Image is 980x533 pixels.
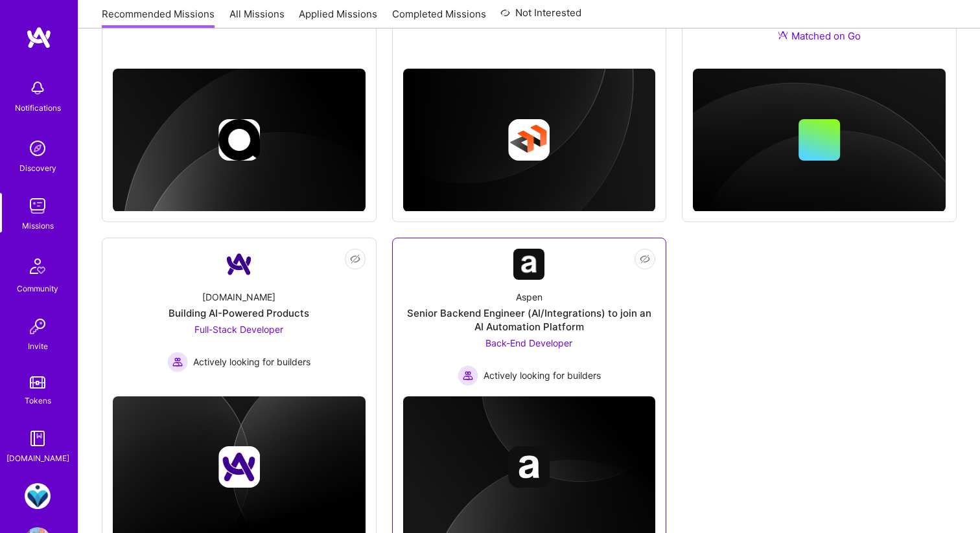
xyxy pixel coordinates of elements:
img: Ateam Purple Icon [778,30,788,40]
img: MedArrive: Devops [25,483,51,509]
div: Matched on Go [778,29,861,43]
img: Company Logo [513,249,544,280]
img: Invite [25,313,51,339]
div: Notifications [15,101,61,115]
div: Building AI-Powered Products [169,306,309,320]
span: Actively looking for builders [193,355,310,369]
img: cover [113,69,366,212]
img: Company logo [218,119,260,161]
div: Discovery [19,161,56,175]
span: Actively looking for builders [484,369,601,382]
img: Company logo [508,119,550,161]
img: Company logo [218,446,260,488]
img: Company Logo [224,249,255,280]
a: All Missions [229,7,285,28]
a: Not Interested [500,5,581,28]
div: Community [17,282,58,295]
img: cover [693,69,946,212]
a: Applied Missions [299,7,377,28]
div: Aspen [516,290,542,304]
div: [DOMAIN_NAME] [6,451,69,465]
i: icon EyeClosed [640,254,650,264]
div: [DOMAIN_NAME] [202,290,275,304]
img: guide book [25,425,51,451]
img: Actively looking for builders [458,365,478,386]
img: cover [403,69,656,212]
span: Back-End Developer [485,337,572,348]
a: Company Logo[DOMAIN_NAME]Building AI-Powered ProductsFull-Stack Developer Actively looking for bu... [113,249,366,386]
a: Company LogoAspenSenior Backend Engineer (AI/Integrations) to join an AI Automation PlatformBack-... [403,249,656,386]
div: Invite [28,339,48,353]
a: MedArrive: Devops [21,483,54,509]
span: Full-Stack Developer [194,324,283,335]
div: Missions [22,219,54,232]
img: Company logo [508,446,550,488]
i: icon EyeClosed [350,254,360,264]
img: bell [25,75,51,101]
img: discovery [25,135,51,161]
a: Recommended Missions [102,7,215,28]
img: Actively looking for builders [167,352,188,372]
img: teamwork [25,193,51,219]
div: Tokens [25,394,51,407]
img: Community [22,251,53,282]
div: Senior Backend Engineer (AI/Integrations) to join an AI Automation Platform [403,306,656,334]
img: logo [26,26,52,49]
img: tokens [30,376,45,389]
a: Completed Missions [392,7,486,28]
